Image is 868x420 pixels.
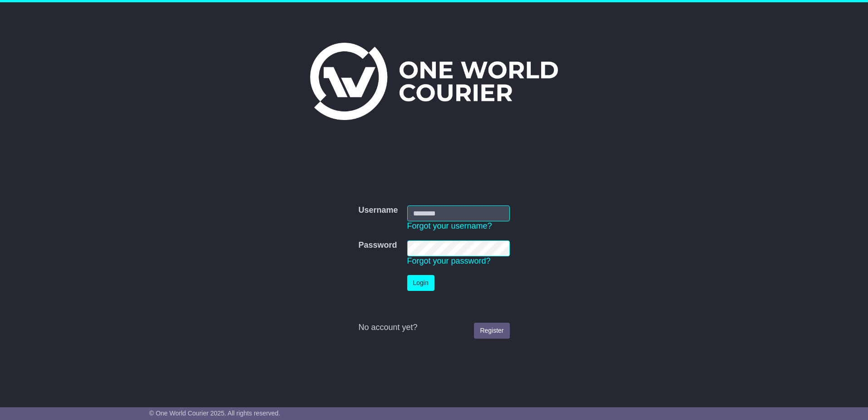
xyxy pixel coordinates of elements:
a: Register [474,323,509,339]
span: © One World Courier 2025. All rights reserved. [149,410,281,417]
img: One World [310,43,558,120]
label: Password [358,240,397,250]
button: Login [407,275,434,291]
a: Forgot your username? [407,221,492,230]
a: Forgot your password? [407,256,491,265]
div: No account yet? [358,323,509,333]
label: Username [358,205,398,215]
